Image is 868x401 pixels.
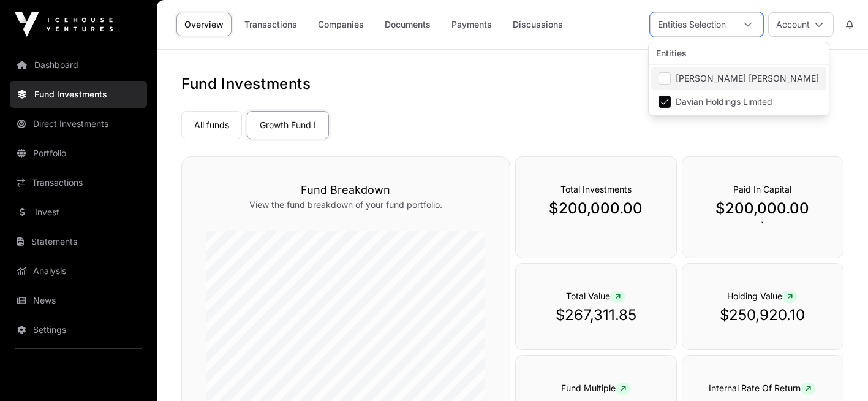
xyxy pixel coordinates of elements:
[676,74,819,83] span: [PERSON_NAME] [PERSON_NAME]
[10,169,147,196] a: Transactions
[206,199,485,211] p: View the fund breakdown of your fund portfolio.
[247,111,329,139] a: Growth Fund I
[651,13,733,36] div: Entities Selection
[676,97,772,106] span: Davian Holdings Limited
[10,52,147,78] a: Dashboard
[10,258,147,285] a: Analysis
[733,184,791,194] span: Paid In Capital
[15,12,113,37] img: Icehouse Ventures Logo
[768,12,834,37] button: Account
[310,13,372,36] a: Companies
[505,13,571,36] a: Discussions
[10,316,147,343] a: Settings
[10,140,147,167] a: Portfolio
[10,110,147,137] a: Direct Investments
[649,65,829,115] ul: Option List
[651,67,826,90] li: David John Ross
[540,199,652,218] p: $200,000.00
[236,13,305,36] a: Transactions
[566,291,625,301] span: Total Value
[649,42,829,65] div: Entities
[651,91,826,113] li: Davian Holdings Limited
[10,287,147,314] a: News
[727,291,798,301] span: Holding Value
[181,74,843,94] h1: Fund Investments
[181,111,242,139] a: All funds
[807,342,868,401] iframe: Chat Widget
[682,156,843,258] div: `
[10,81,147,108] a: Fund Investments
[540,305,652,325] p: $267,311.85
[10,199,147,226] a: Invest
[176,13,232,36] a: Overview
[707,305,818,325] p: $250,920.10
[709,383,816,393] span: Internal Rate Of Return
[377,13,439,36] a: Documents
[560,184,632,194] span: Total Investments
[10,228,147,255] a: Statements
[561,383,631,393] span: Fund Multiple
[443,13,500,36] a: Payments
[707,199,818,218] p: $200,000.00
[206,181,485,199] h3: Fund Breakdown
